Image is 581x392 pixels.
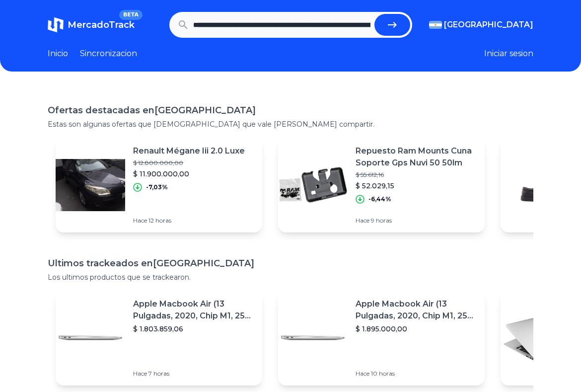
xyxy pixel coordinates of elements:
[356,145,477,169] p: Repuesto Ram Mounts Cuna Soporte Gps Nuvi 50 50lm
[356,298,477,322] p: Apple Macbook Air (13 Pulgadas, 2020, Chip M1, 256 Gb De Ssd, 8 Gb De Ram) - Plata
[133,217,245,225] p: Hace 12 horas
[501,150,570,220] img: Featured image
[133,298,254,322] p: Apple Macbook Air (13 Pulgadas, 2020, Chip M1, 256 Gb De Ssd, 8 Gb De Ram) - Plata
[133,169,245,179] p: $ 11.900.000,00
[56,150,125,220] img: Featured image
[484,48,533,60] button: Iniciar sesion
[56,303,125,373] img: Featured image
[48,17,135,33] a: MercadoTrackBETA
[146,183,168,191] p: -7,03%
[56,290,262,386] a: Featured imageApple Macbook Air (13 Pulgadas, 2020, Chip M1, 256 Gb De Ssd, 8 Gb De Ram) - Plata$...
[56,137,262,233] a: Featured imageRenault Mégane Iii 2.0 Luxe$ 12.800.000,00$ 11.900.000,00-7,03%Hace 12 horas
[356,217,477,225] p: Hace 9 horas
[356,324,477,334] p: $ 1.895.000,00
[368,195,391,203] p: -6,44%
[48,17,64,33] img: MercadoTrack
[133,370,254,378] p: Hace 7 horas
[444,19,533,31] span: [GEOGRAPHIC_DATA]
[68,19,135,30] span: MercadoTrack
[133,159,245,167] p: $ 12.800.000,00
[48,119,533,129] p: Estas son algunas ofertas que [DEMOGRAPHIC_DATA] que vale [PERSON_NAME] compartir.
[278,150,348,220] img: Featured image
[133,324,254,334] p: $ 1.803.859,06
[429,21,442,29] img: Argentina
[278,137,485,233] a: Featured imageRepuesto Ram Mounts Cuna Soporte Gps Nuvi 50 50lm$ 55.612,16$ 52.029,15-6,44%Hace 9...
[119,10,143,20] span: BETA
[80,48,137,60] a: Sincronizacion
[356,370,477,378] p: Hace 10 horas
[278,290,485,386] a: Featured imageApple Macbook Air (13 Pulgadas, 2020, Chip M1, 256 Gb De Ssd, 8 Gb De Ram) - Plata$...
[48,272,533,282] p: Los ultimos productos que se trackearon.
[429,19,533,31] button: [GEOGRAPHIC_DATA]
[356,181,477,191] p: $ 52.029,15
[356,171,477,179] p: $ 55.612,16
[133,145,245,157] p: Renault Mégane Iii 2.0 Luxe
[48,103,533,117] h1: Ofertas destacadas en [GEOGRAPHIC_DATA]
[48,256,533,270] h1: Ultimos trackeados en [GEOGRAPHIC_DATA]
[278,303,348,373] img: Featured image
[48,48,68,60] a: Inicio
[501,303,570,373] img: Featured image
